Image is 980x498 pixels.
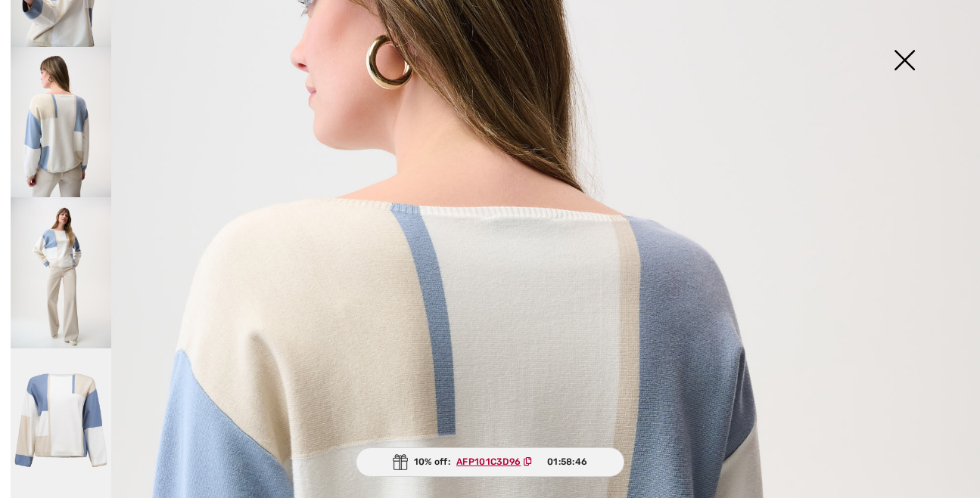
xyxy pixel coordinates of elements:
[456,456,521,467] ins: AFP101C3D96
[11,47,111,198] img: Geometric Boat Neck Pullover Style 261998. 4
[34,11,65,24] span: Help
[356,447,625,477] div: 10% off:
[11,197,111,348] img: Geometric Boat Neck Pullover Style 261998. 5
[393,454,408,470] img: Gift.svg
[547,455,587,469] span: 01:58:46
[866,23,942,101] img: X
